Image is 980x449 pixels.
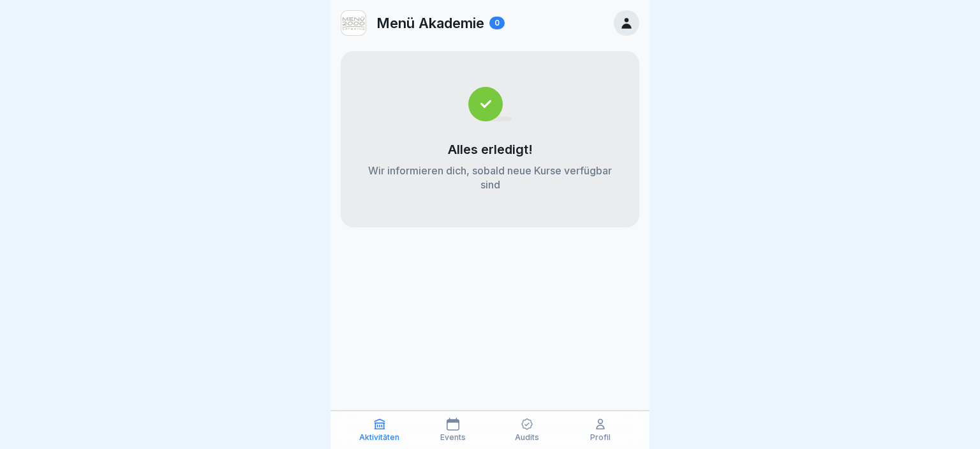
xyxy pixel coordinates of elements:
[590,433,611,442] p: Profil
[376,15,484,31] p: Menü Akademie
[341,11,366,35] img: v3gslzn6hrr8yse5yrk8o2yg.png
[468,87,512,121] img: completed.svg
[448,142,533,157] p: Alles erledigt!
[359,433,399,442] p: Aktivitäten
[440,433,466,442] p: Events
[515,433,539,442] p: Audits
[366,164,614,192] p: Wir informieren dich, sobald neue Kurse verfügbar sind
[489,17,505,29] div: 0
